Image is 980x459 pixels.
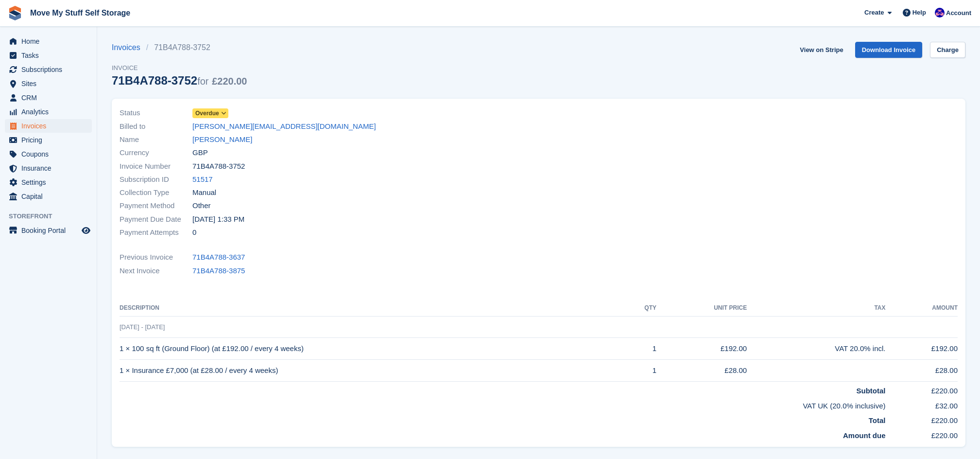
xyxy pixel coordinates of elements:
span: Pricing [21,133,80,147]
th: Tax [747,300,885,316]
span: CRM [21,91,80,105]
span: Home [21,35,80,48]
a: menu [5,147,92,161]
time: 2025-08-01 12:33:33 UTC [192,214,244,225]
th: Description [120,300,623,316]
span: Invoice [112,63,247,73]
img: stora-icon-8386f47178a22dfd0bd8f6a31ec36ba5ce8667c1dd55bd0f319d3a0aa187defe.svg [8,6,22,20]
span: for [197,76,208,87]
span: Previous Invoice [120,252,192,263]
span: Coupons [21,147,80,161]
span: GBP [192,147,208,159]
a: menu [5,63,92,76]
a: 71B4A788-3875 [192,265,245,277]
strong: Amount due [843,431,886,440]
th: Unit Price [656,300,747,316]
span: Name [120,134,192,145]
td: £220.00 [886,426,958,441]
span: 71B4A788-3752 [192,161,245,172]
span: £220.00 [212,76,247,87]
span: Subscription ID [120,174,192,185]
td: £220.00 [886,411,958,426]
span: Analytics [21,105,80,119]
td: £32.00 [886,397,958,412]
a: 71B4A788-3637 [192,252,245,263]
td: 1 × 100 sq ft (Ground Floor) (at £192.00 / every 4 weeks) [120,338,623,360]
span: Invoice Number [120,161,192,172]
th: Amount [886,300,958,316]
a: menu [5,119,92,133]
a: menu [5,49,92,62]
a: menu [5,91,92,105]
a: [PERSON_NAME][EMAIL_ADDRESS][DOMAIN_NAME] [192,121,376,132]
span: Sites [21,77,80,90]
div: 71B4A788-3752 [112,74,247,87]
span: [DATE] - [DATE] [120,323,165,331]
a: 51517 [192,174,213,185]
td: £192.00 [656,338,747,360]
span: Capital [21,190,80,203]
strong: Total [869,416,886,424]
a: [PERSON_NAME] [192,134,252,145]
td: £28.00 [656,360,747,382]
a: Download Invoice [855,42,923,58]
span: Booking Portal [21,224,80,237]
span: Invoices [21,119,80,133]
a: View on Stripe [796,42,847,58]
a: Charge [930,42,965,58]
a: Move My Stuff Self Storage [26,5,134,21]
div: VAT 20.0% incl. [747,343,885,354]
th: QTY [623,300,656,316]
a: menu [5,190,92,203]
span: Billed to [120,121,192,132]
td: 1 × Insurance £7,000 (at £28.00 / every 4 weeks) [120,360,623,382]
span: Manual [192,187,216,198]
span: Collection Type [120,187,192,198]
img: Jade Whetnall [935,8,945,18]
a: Preview store [80,225,92,236]
a: Invoices [112,42,146,53]
span: Insurance [21,161,80,175]
td: £220.00 [886,382,958,397]
a: menu [5,176,92,189]
td: 1 [623,360,656,382]
span: Other [192,200,211,212]
span: Tasks [21,49,80,62]
a: menu [5,161,92,175]
a: menu [5,224,92,237]
td: £192.00 [886,338,958,360]
span: 0 [192,227,196,238]
span: Payment Method [120,200,192,212]
span: Storefront [9,212,97,221]
td: £28.00 [886,360,958,382]
span: Account [946,8,971,18]
a: menu [5,35,92,48]
span: Subscriptions [21,63,80,76]
a: menu [5,105,92,119]
a: Overdue [192,107,228,119]
td: VAT UK (20.0% inclusive) [120,397,886,412]
a: menu [5,133,92,147]
span: Overdue [195,109,219,118]
a: menu [5,77,92,90]
span: Settings [21,176,80,189]
span: Status [120,107,192,119]
strong: Subtotal [857,387,886,395]
span: Create [864,8,884,18]
nav: breadcrumbs [112,42,247,53]
span: Payment Attempts [120,227,192,238]
span: Help [912,8,926,18]
span: Payment Due Date [120,214,192,225]
span: Currency [120,147,192,159]
span: Next Invoice [120,265,192,277]
td: 1 [623,338,656,360]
